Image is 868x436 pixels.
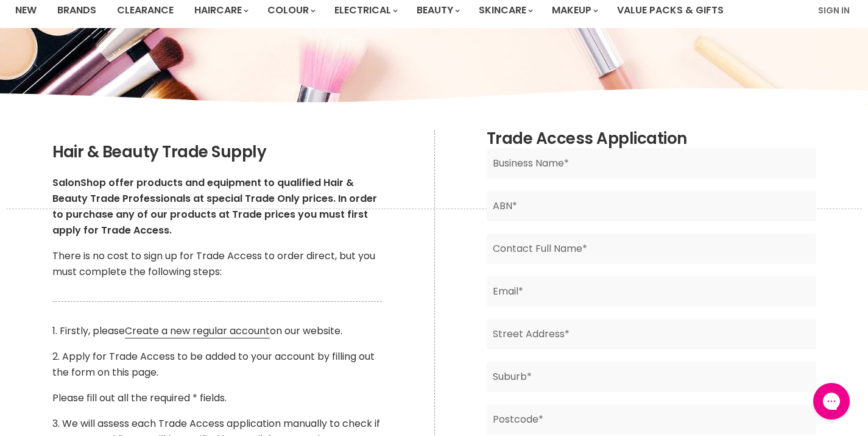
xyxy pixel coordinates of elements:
p: Please fill out all the required * fields. [52,390,383,406]
iframe: Gorgias live chat messenger [807,379,856,424]
p: 2. Apply for Trade Access to be added to your account by filling out the form on this page. [52,349,383,381]
p: There is no cost to sign up for Trade Access to order direct, but you must complete the following... [52,248,383,280]
p: SalonShop offer products and equipment to qualified Hair & Beauty Trade Professionals at special ... [52,175,383,238]
h2: Hair & Beauty Trade Supply [52,143,383,162]
p: 1. Firstly, please on our website. [52,323,383,339]
a: Create a new regular account [125,324,270,338]
h2: Trade Access Application [487,130,816,148]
